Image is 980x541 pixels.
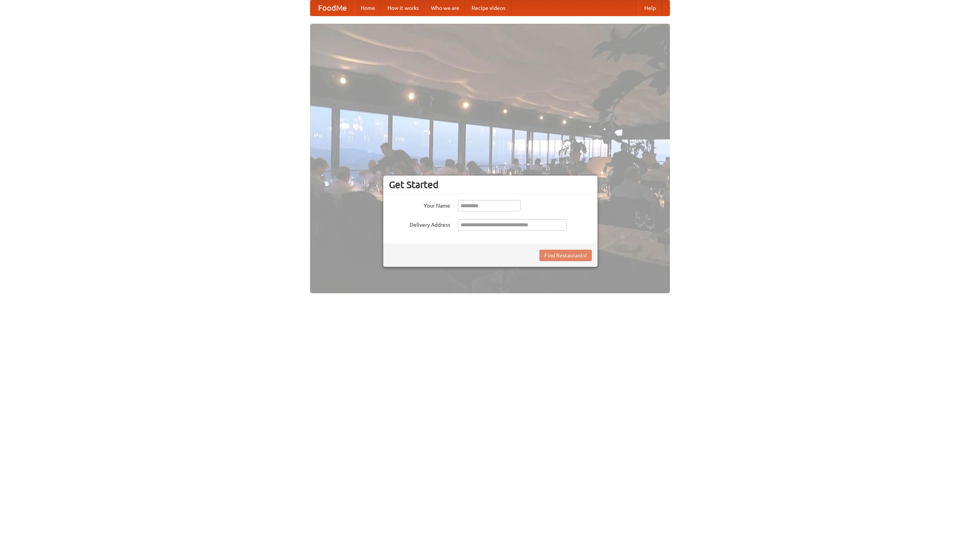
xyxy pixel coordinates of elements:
a: Recipe videos [465,0,511,16]
h3: Get Started [389,179,592,190]
a: FoodMe [310,0,354,16]
label: Delivery Address [389,219,450,229]
a: How it works [381,0,425,16]
button: Find Restaurants! [539,250,592,261]
a: Who we are [425,0,465,16]
a: Home [354,0,381,16]
label: Your Name [389,200,450,210]
a: Help [638,0,662,16]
